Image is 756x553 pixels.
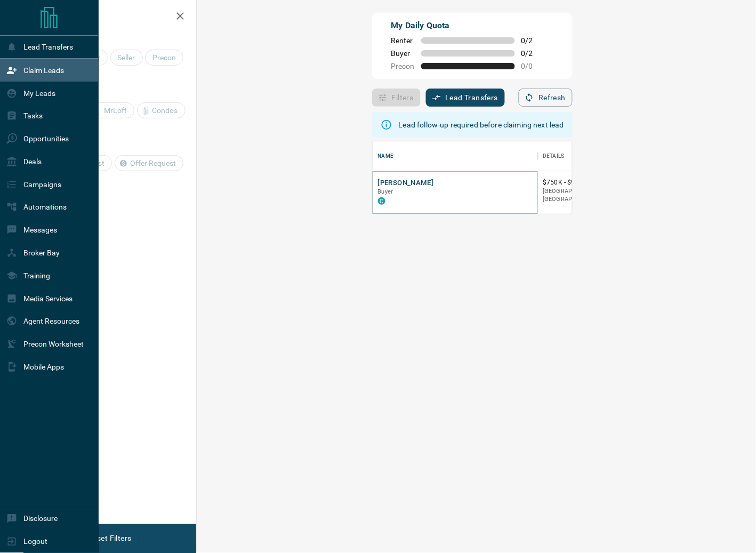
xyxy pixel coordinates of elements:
p: My Daily Quota [391,19,545,32]
div: condos.ca [378,197,385,205]
p: [GEOGRAPHIC_DATA], [GEOGRAPHIC_DATA] [543,187,636,204]
button: Reset Filters [81,530,138,548]
span: 0 / 2 [521,36,545,45]
span: Renter [391,36,415,45]
button: Refresh [519,89,573,107]
div: Details [543,141,565,171]
div: Name [373,141,538,171]
button: [PERSON_NAME] [378,178,434,188]
span: 0 / 0 [521,62,545,70]
div: Name [378,141,394,171]
h2: Filters [34,11,186,23]
span: Precon [391,62,415,70]
span: 0 / 2 [521,49,545,58]
div: Lead follow-up required before claiming next lead [399,115,564,134]
span: Buyer [391,49,415,58]
span: Buyer [378,188,393,195]
p: $750K - $900K [543,178,636,187]
button: Lead Transfers [426,89,505,107]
